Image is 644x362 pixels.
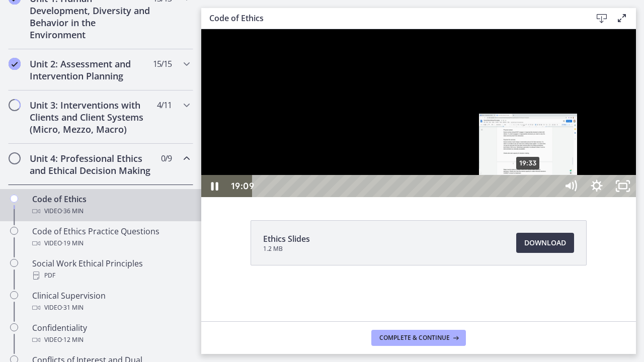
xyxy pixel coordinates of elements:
[32,322,189,346] div: Confidentiality
[32,225,189,249] div: Code of Ethics Practice Questions
[62,302,84,314] span: · 31 min
[32,302,189,314] div: Video
[32,269,189,282] div: PDF
[157,99,172,111] span: 4 / 11
[62,237,84,249] span: · 19 min
[356,146,382,168] button: Mute
[201,29,636,197] iframe: Video Lesson
[32,193,189,217] div: Code of Ethics
[62,205,84,217] span: · 36 min
[379,334,450,342] span: Complete & continue
[409,146,435,168] button: Unfullscreen
[32,237,189,249] div: Video
[32,334,189,346] div: Video
[32,290,189,314] div: Clinical Supervision
[30,58,152,82] h2: Unit 2: Assessment and Intervention Planning
[382,146,409,168] button: Show settings menu
[9,58,21,70] i: Completed
[30,152,152,176] h2: Unit 4: Professional Ethics and Ethical Decision Making
[209,12,576,24] h3: Code of Ethics
[153,58,172,70] span: 15 / 15
[263,245,310,253] span: 1.2 MB
[516,233,574,253] a: Download
[371,330,466,346] button: Complete & continue
[62,334,84,346] span: · 12 min
[32,205,189,217] div: Video
[161,152,172,164] span: 0 / 9
[30,99,152,135] h2: Unit 3: Interventions with Clients and Client Systems (Micro, Mezzo, Macro)
[263,233,310,245] span: Ethics Slides
[32,257,189,282] div: Social Work Ethical Principles
[524,237,566,249] span: Download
